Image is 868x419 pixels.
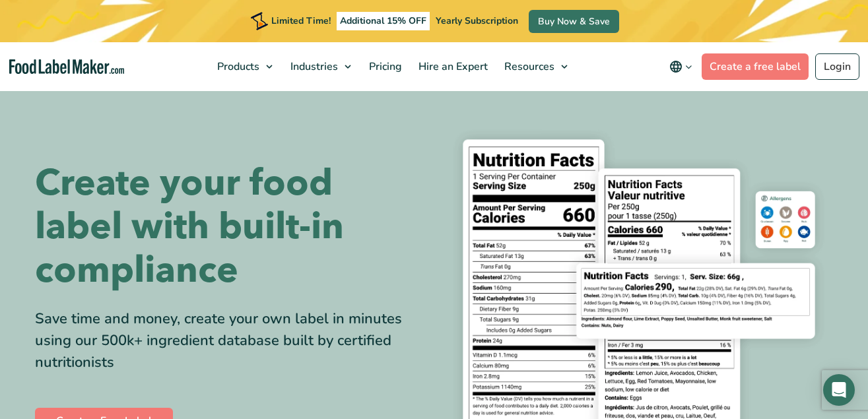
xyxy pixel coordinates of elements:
span: Limited Time! [271,15,331,27]
span: Hire an Expert [415,59,489,74]
a: Hire an Expert [411,42,493,91]
a: Products [209,42,279,91]
span: Industries [286,59,339,74]
span: Yearly Subscription [436,15,518,27]
span: Resources [500,59,556,74]
a: Create a free label [702,53,809,80]
span: Products [213,59,261,74]
span: Additional 15% OFF [337,12,430,30]
div: Open Intercom Messenger [823,374,855,406]
a: Pricing [361,42,407,91]
h1: Create your food label with built-in compliance [35,162,424,292]
a: Resources [496,42,574,91]
a: Industries [283,42,358,91]
span: Pricing [365,59,403,74]
a: Login [815,53,859,80]
div: Save time and money, create your own label in minutes using our 500k+ ingredient database built b... [35,308,424,373]
a: Buy Now & Save [529,10,619,33]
